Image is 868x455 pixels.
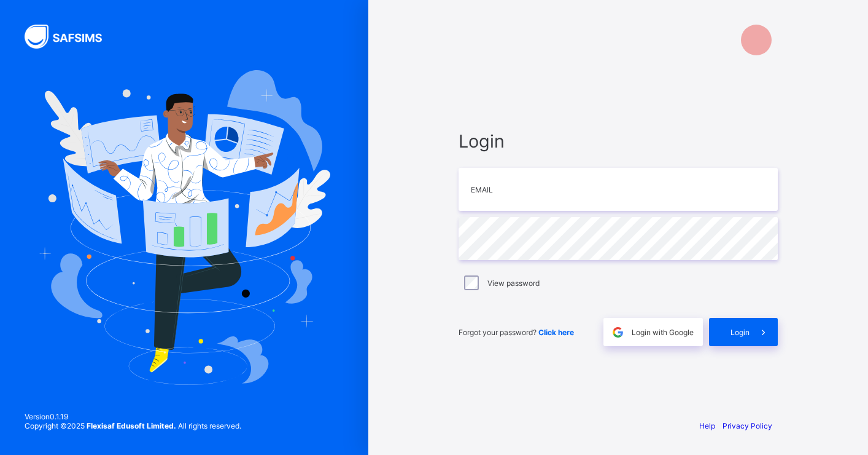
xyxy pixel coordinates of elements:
span: Copyright © 2025 All rights reserved. [25,421,241,430]
span: Forgot your password? [459,328,574,337]
img: google.396cfc9801f0270233282035f929180a.svg [611,325,625,339]
span: Version 0.1.19 [25,412,241,421]
strong: Flexisaf Edusoft Limited. [87,421,176,430]
a: Privacy Policy [723,421,772,430]
img: SAFSIMS Logo [25,25,117,49]
span: Login [730,328,750,337]
label: View password [487,279,540,288]
span: Login [459,130,778,152]
a: Click here [538,328,574,337]
span: Login with Google [632,328,694,337]
a: Help [699,421,715,430]
img: Hero Image [38,70,330,385]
